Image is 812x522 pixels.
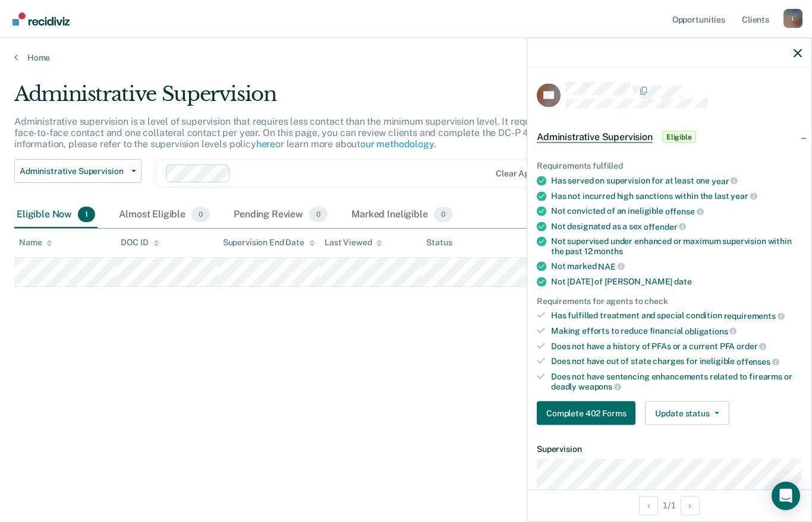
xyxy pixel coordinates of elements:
div: Not [DATE] of [PERSON_NAME] [551,276,802,286]
div: Open Intercom Messenger [772,482,800,510]
div: Has fulfilled treatment and special condition [551,311,802,321]
span: Administrative Supervision [537,131,653,143]
div: Does not have out of state charges for ineligible [551,356,802,367]
div: Requirements fulfilled [537,161,802,171]
div: Requirements for agents to check [537,296,802,306]
span: 0 [434,207,452,222]
span: offender [644,222,687,231]
div: Has not incurred high sanctions within the last [551,191,802,201]
div: Not convicted of an ineligible [551,206,802,217]
div: Pending Review [231,202,330,228]
a: our methodology [360,138,434,150]
div: DOC ID [121,238,159,248]
a: Navigate to form link [537,401,640,425]
div: Administrative Supervision [14,82,624,116]
a: here [256,138,275,150]
div: i [783,9,802,28]
div: Marked Ineligible [349,202,455,228]
span: 1 [78,207,95,222]
a: Home [14,52,798,63]
span: months [594,246,622,256]
span: obligations [685,326,737,336]
div: Last Viewed [325,238,382,248]
span: Eligible [662,131,696,143]
div: Not supervised under enhanced or maximum supervision within the past 12 [551,236,802,257]
div: Not marked [551,261,802,272]
span: weapons [578,382,621,391]
div: Has served on supervision for at least one [551,176,802,186]
button: Previous Opportunity [639,496,658,515]
span: Administrative Supervision [20,166,127,176]
div: Almost Eligible [117,202,212,228]
img: Recidiviz [12,12,70,26]
div: Does not have a history of PFAs or a current PFA order [551,341,802,352]
div: 1 / 1 [527,489,811,521]
div: Status [426,238,452,248]
span: NAE [598,261,624,271]
div: Administrative SupervisionEligible [527,118,811,156]
div: Eligible Now [14,202,97,228]
button: Complete 402 Forms [537,401,635,425]
span: offense [665,207,704,216]
div: Supervision End Date [223,238,315,248]
span: 0 [191,207,210,222]
button: Next Opportunity [681,496,700,515]
span: year [712,176,738,185]
div: Clear agents [496,169,546,179]
div: Making efforts to reduce financial [551,326,802,337]
span: offenses [737,357,779,366]
button: Update status [645,401,729,425]
span: requirements [724,311,785,321]
button: Profile dropdown button [783,9,802,28]
p: Administrative supervision is a level of supervision that requires less contact than the minimum ... [14,116,606,150]
div: Not designated as a sex [551,221,802,232]
div: Does not have sentencing enhancements related to firearms or deadly [551,371,802,391]
dt: Supervision [537,444,802,454]
span: date [674,276,691,286]
div: Name [19,238,52,248]
span: year [731,191,757,201]
span: 0 [309,207,328,222]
